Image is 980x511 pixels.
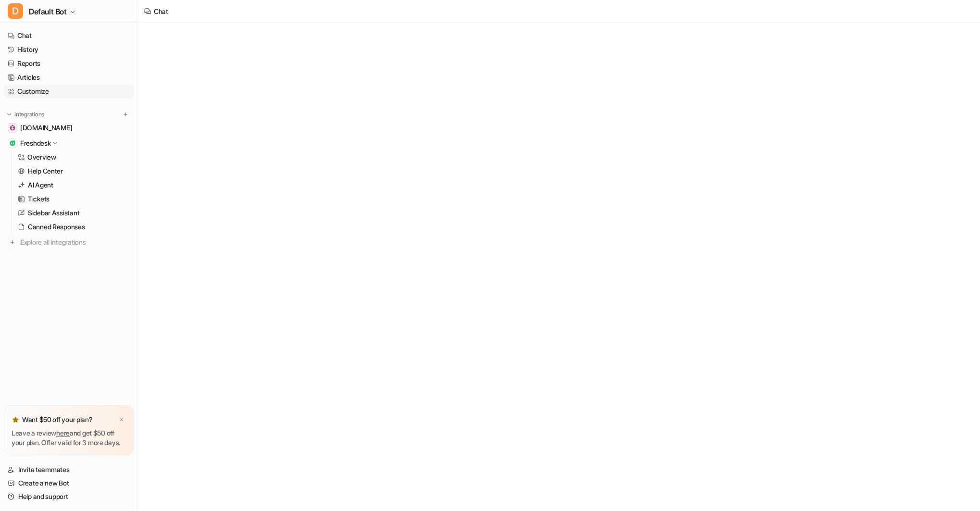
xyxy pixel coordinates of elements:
p: Tickets [28,194,50,204]
a: Tickets [14,192,134,206]
p: AI Agent [28,180,53,190]
img: x [119,417,124,423]
p: Leave a review and get $50 off your plan. Offer valid for 3 more days. [12,428,126,448]
a: drivingtests.co.uk[DOMAIN_NAME] [4,121,134,135]
span: Default Bot [29,5,67,18]
p: Sidebar Assistant [28,208,79,218]
button: Integrations [4,110,47,119]
a: Help Center [14,164,134,178]
a: Explore all integrations [4,236,134,249]
span: [DOMAIN_NAME] [20,123,72,133]
span: Explore all integrations [20,235,130,250]
img: drivingtests.co.uk [10,125,15,131]
img: expand menu [6,111,12,118]
img: star [12,416,19,424]
a: Overview [14,150,134,164]
a: Canned Responses [14,220,134,234]
div: Chat [154,6,168,16]
a: AI Agent [14,178,134,192]
p: Integrations [14,111,44,118]
p: Canned Responses [28,222,85,232]
img: Freshdesk [10,140,15,146]
p: Want $50 off your plan? [22,415,93,424]
img: explore all integrations [8,237,17,247]
span: D [8,3,23,19]
a: Chat [4,29,134,42]
a: Reports [4,57,134,70]
p: Help Center [28,166,63,176]
a: Invite teammates [4,463,134,476]
a: Articles [4,71,134,84]
a: History [4,43,134,56]
p: Overview [27,152,56,162]
img: menu_add.svg [122,111,129,118]
p: Freshdesk [20,138,50,148]
a: Sidebar Assistant [14,206,134,220]
a: Customize [4,85,134,98]
a: Help and support [4,490,134,503]
a: here [56,429,70,437]
a: Create a new Bot [4,476,134,490]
